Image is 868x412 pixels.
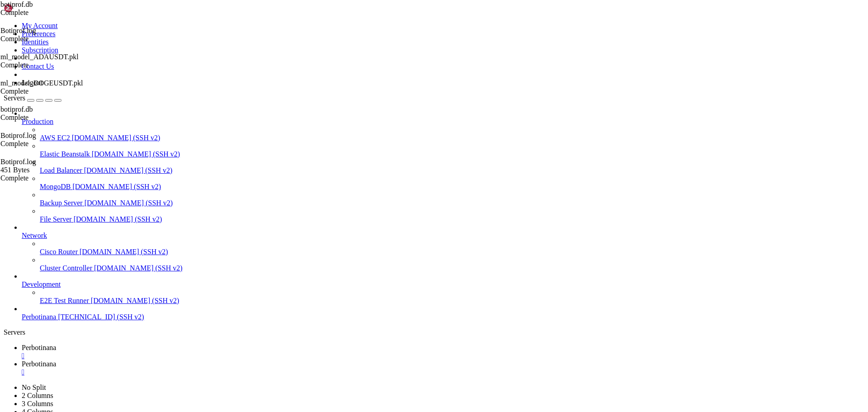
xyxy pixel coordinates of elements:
[0,105,33,113] span: botiprof.db
[72,234,76,242] div: (18, 30)
[0,158,36,166] span: Botiprof.log
[0,132,36,139] span: Botiprof.log
[4,73,750,81] x-row: Usage of /: 39.1% of 24.04GB Users logged in: 0
[4,19,750,27] x-row: * Documentation: [URL][DOMAIN_NAME]
[4,81,750,88] x-row: Memory usage: 45% IPv4 address for eth0: [TECHNICAL_ID]
[4,157,750,165] x-row: See [URL][DOMAIN_NAME] or run: sudo pro status
[0,27,36,34] span: Botiprof.log
[4,219,750,227] x-row: root@localhost:~# screen -r BOTI2
[0,166,91,174] div: 451 Bytes
[4,211,750,219] x-row: Last login: [DATE] from [TECHNICAL_ID]
[0,35,91,43] div: Complete
[4,88,750,96] x-row: Swap usage: 21%
[0,174,91,182] div: Complete
[4,180,750,188] x-row: Run 'do-release-upgrade' to upgrade to it.
[4,234,750,242] x-row: root@localhost:~#
[0,79,83,87] span: ml_model_DOGEUSDT.pkl
[0,114,91,122] div: Complete
[0,53,79,61] span: ml_model_ADAUSDT.pkl
[0,87,91,95] div: Complete
[0,0,33,8] span: botiprof.db
[4,150,750,157] x-row: Enable ESM Apps to receive additional future security updates.
[0,140,91,148] div: Complete
[4,111,750,119] x-row: Expanded Security Maintenance for Applications is not enabled.
[4,127,750,134] x-row: 9 updates can be applied immediately.
[4,134,750,142] x-row: To see these additional updates run: apt list --upgradable
[0,158,91,174] span: Botiprof.log
[4,34,750,42] x-row: * Support: [URL][DOMAIN_NAME]
[4,50,750,57] x-row: System information as of [DATE]
[0,9,91,17] div: Complete
[4,4,750,11] x-row: Welcome to Ubuntu 22.04.5 LTS (GNU/Linux 5.15.0-141-generic x86_64)
[4,204,750,211] x-row: *** System restart required ***
[4,65,750,73] x-row: System load: 0.09 Processes: 112
[0,61,91,69] div: Complete
[4,27,750,34] x-row: * Management: [URL][DOMAIN_NAME]
[4,173,750,180] x-row: New release '24.04.3 LTS' available.
[4,227,750,234] x-row: [detached from 1490980.BOTI2]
